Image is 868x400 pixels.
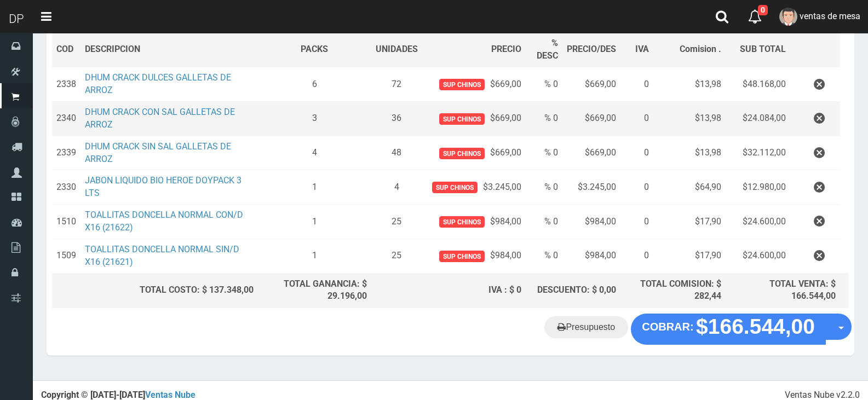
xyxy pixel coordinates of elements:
[258,67,371,101] td: 6
[544,316,628,338] a: Presupuesto
[258,33,371,67] th: PACKS
[526,205,562,239] td: % 0
[653,170,726,205] td: $64,90
[562,170,620,205] td: $3.245,00
[52,205,81,239] td: 1510
[620,239,653,273] td: 0
[371,102,422,136] td: 36
[422,136,526,170] td: $669,00
[726,136,790,170] td: $32.112,00
[726,102,790,136] td: $24.084,00
[620,102,653,136] td: 0
[625,278,722,303] div: TOTAL COMISION: $ 282,44
[422,170,526,205] td: $3.245,00
[52,67,81,101] td: 2338
[779,8,797,26] img: User Image
[85,107,235,130] a: DHUM CRACK CON SAL GALLETAS DE ARROZ
[258,205,371,239] td: 1
[620,67,653,101] td: 0
[81,33,258,67] th: DES
[422,239,526,273] td: $984,00
[740,43,786,56] span: SUB TOTAL
[258,239,371,273] td: 1
[800,11,860,21] span: ventas de mesa
[562,136,620,170] td: $669,00
[631,314,826,344] button: COBRAR: $166.544,00
[376,284,521,297] div: IVA : $ 0
[371,33,422,67] th: UNIDADES
[726,170,790,205] td: $12.980,00
[439,79,485,90] span: Sup chinos
[562,67,620,101] td: $669,00
[526,136,562,170] td: % 0
[730,278,836,303] div: TOTAL VENTA: $ 166.544,00
[52,102,81,136] td: 2340
[653,67,726,101] td: $13,98
[145,390,196,400] a: Ventas Nube
[653,239,726,273] td: $17,90
[371,67,422,101] td: 72
[52,170,81,205] td: 2330
[56,284,254,297] div: TOTAL COSTO: $ 137.348,00
[258,136,371,170] td: 4
[85,141,231,164] a: DHUM CRACK SIN SAL GALLETAS DE ARROZ
[85,210,243,233] a: TOALLITAS DONCELLA NORMAL CON/D X16 (21622)
[653,136,726,170] td: $13,98
[642,321,693,333] strong: COBRAR:
[530,284,616,297] div: DESCUENTO: $ 0,00
[537,38,558,61] span: % DESC
[258,102,371,136] td: 3
[620,205,653,239] td: 0
[653,205,726,239] td: $17,90
[439,216,485,228] span: Sup chinos
[562,102,620,136] td: $669,00
[696,315,815,339] strong: $166.544,00
[726,205,790,239] td: $24.600,00
[439,251,485,262] span: Sup chinos
[680,44,721,54] span: Comision .
[371,170,422,205] td: 4
[52,33,81,67] th: COD
[422,67,526,101] td: $669,00
[85,175,242,198] a: JABON LIQUIDO BIO HEROE DOYPACK 3 LTS
[422,102,526,136] td: $669,00
[432,182,478,193] span: Sup chinos
[567,44,616,54] span: PRECIO/DES
[52,239,81,273] td: 1509
[726,67,790,101] td: $48.168,00
[371,239,422,273] td: 25
[758,5,768,15] span: 0
[41,390,196,400] strong: Copyright © [DATE]-[DATE]
[422,205,526,239] td: $984,00
[562,205,620,239] td: $984,00
[526,239,562,273] td: % 0
[258,170,371,205] td: 1
[726,239,790,273] td: $24.600,00
[262,278,367,303] div: TOTAL GANANCIA: $ 29.196,00
[101,44,140,54] span: CRIPCION
[85,244,239,267] a: TOALLITAS DONCELLA NORMAL SIN/D X16 (21621)
[562,239,620,273] td: $984,00
[371,136,422,170] td: 48
[371,205,422,239] td: 25
[653,102,726,136] td: $13,98
[526,67,562,101] td: % 0
[439,148,485,159] span: Sup chinos
[620,170,653,205] td: 0
[85,72,231,95] a: DHUM CRACK DULCES GALLETAS DE ARROZ
[491,43,521,56] span: PRECIO
[526,170,562,205] td: % 0
[526,102,562,136] td: % 0
[439,113,485,125] span: Sup chinos
[52,136,81,170] td: 2339
[635,44,649,54] span: IVA
[620,136,653,170] td: 0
